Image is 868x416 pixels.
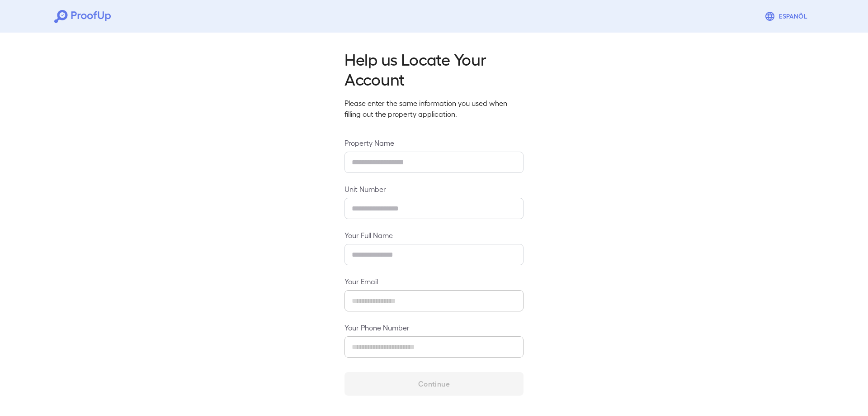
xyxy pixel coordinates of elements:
h2: Help us Locate Your Account [344,49,524,89]
label: Unit Number [344,184,524,194]
label: Your Email [344,276,524,287]
button: Espanõl [761,7,814,25]
label: Your Phone Number [344,322,524,333]
label: Property Name [344,138,524,148]
p: Please enter the same information you used when filling out the property application. [344,98,524,120]
label: Your Full Name [344,230,524,240]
